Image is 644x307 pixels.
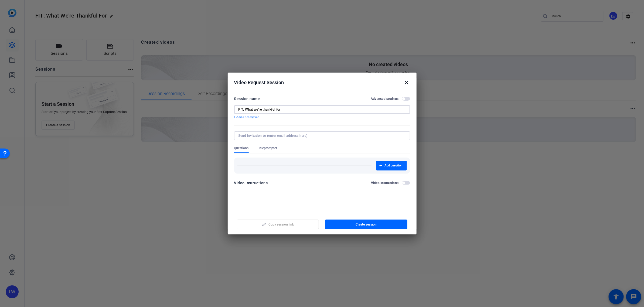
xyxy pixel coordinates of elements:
div: Video Instructions [234,180,268,186]
p: + Add a description [234,115,410,119]
span: Questions [234,146,249,150]
button: Add question [376,161,407,170]
span: Add question [385,163,403,168]
span: Create session [356,222,377,227]
button: Create session [325,220,407,229]
input: Enter Session Name [238,107,406,112]
div: Session name [234,95,260,102]
h2: Video Instructions [371,181,399,185]
mat-icon: close [404,79,410,86]
div: Video Request Session [234,79,410,86]
input: Send invitation to (enter email address here) [238,134,404,138]
span: Teleprompter [258,146,277,150]
h2: Advanced settings [371,97,398,101]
